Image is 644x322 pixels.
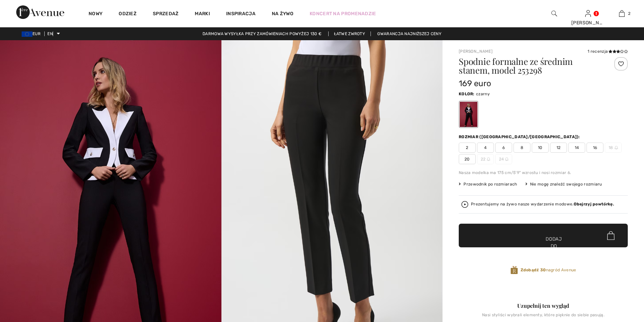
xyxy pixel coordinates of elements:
[538,145,543,150] font: 10
[575,145,579,150] font: 14
[119,11,137,18] a: Odzież
[510,266,518,275] img: Nagrody Avenue
[595,271,637,288] iframe: Otwieranie spektrum dostępnych dodatkowych informacji
[499,157,504,162] font: 24
[459,92,475,96] font: Kolor:
[551,9,557,18] img: wyszukaj na stronie internetowej
[543,236,565,257] font: Dodaj do koszyka
[574,202,614,206] font: Obejrzyj powtórkę.
[460,102,477,127] div: Czarny
[585,9,591,18] img: Moje informacje
[310,11,376,17] font: Koncert na promenadzie
[195,11,210,17] font: Marki
[272,10,293,17] a: Na żywo
[153,11,178,18] a: Sprzedaż
[546,268,576,272] font: nagród Avenue
[487,157,490,161] img: ring-m.svg
[471,202,574,206] font: Prezentujemy na żywo nasze wydarzenie modowe.
[476,92,490,96] font: czarny
[226,11,256,17] font: Inspiracja
[463,182,517,187] font: Przewodnik po rozmiarach
[461,201,468,208] img: Obejrzyj powtórkę
[505,157,508,161] img: ring-m.svg
[607,231,615,240] img: Bag.svg
[459,170,571,175] font: Nasza modelka ma 175 cm/5'9" wzrostu i nosi rozmiar 6.
[47,31,53,36] font: EN
[197,31,327,36] a: Darmowa wysyłka przy zamówieniach powyżej 130 €
[609,145,613,150] font: 18
[89,11,102,18] a: Nowy
[334,31,365,36] font: Łatwe zwroty
[484,145,486,150] font: 4
[459,79,491,88] font: 169 euro
[459,134,580,139] font: Rozmiar ([GEOGRAPHIC_DATA]/[GEOGRAPHIC_DATA]):
[466,145,468,150] font: 2
[481,157,486,162] font: 22
[195,11,210,18] a: Marki
[482,313,604,317] font: Nasi styliści wybrali elementy, które pięknie do siebie pasują.
[502,145,505,150] font: 6
[605,9,638,18] a: 2
[272,11,293,17] font: Na żywo
[16,5,64,19] img: Aleja 1ère
[593,145,597,150] font: 16
[310,10,376,17] a: Koncert na promenadzie
[153,11,178,17] font: Sprzedaż
[202,31,321,36] font: Darmowa wysyłka przy zamówieniach powyżej 130 €
[32,31,41,36] font: EUR
[571,20,611,26] font: [PERSON_NAME]
[459,49,493,54] a: [PERSON_NAME]
[521,145,523,150] font: 8
[119,11,137,17] font: Odzież
[556,145,561,150] font: 12
[530,182,602,187] font: Nie mogę znaleźć swojego rozmiaru
[459,55,573,76] font: Spodnie formalne ze średnim stanem, model 253298
[328,31,371,36] a: Łatwe zwroty
[628,11,630,16] font: 2
[619,9,625,18] img: Moja torba
[521,268,546,272] font: Zdobądź 30
[615,146,618,149] img: ring-m.svg
[377,31,442,36] font: Gwarancja najniższej ceny
[372,31,447,36] a: Gwarancja najniższej ceny
[464,157,470,162] font: 20
[517,302,569,309] font: Uzupełnij ten wygląd
[588,49,608,54] font: 1 recenzja
[585,10,591,17] a: Zalogować się
[89,11,102,17] font: Nowy
[22,31,32,37] img: Euro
